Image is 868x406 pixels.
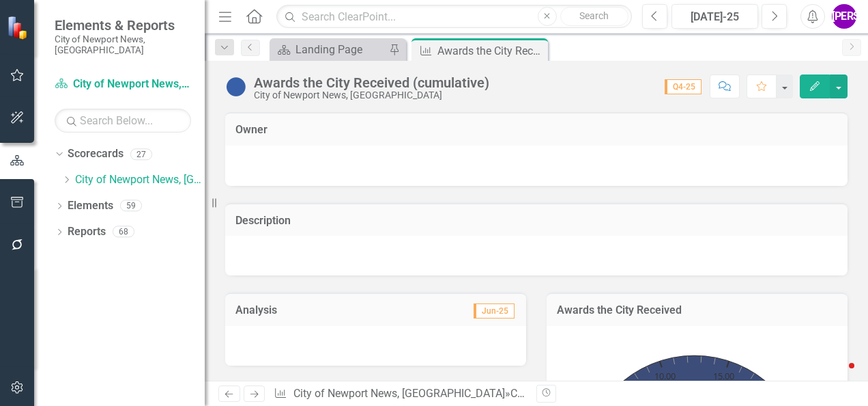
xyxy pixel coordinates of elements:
div: 59 [120,200,142,212]
img: ClearPoint Strategy [7,16,31,40]
a: City KPIs [510,387,553,400]
a: City of Newport News, [GEOGRAPHIC_DATA] [55,77,191,92]
input: Search Below... [55,109,191,133]
div: City of Newport News, [GEOGRAPHIC_DATA] [254,90,489,100]
small: City of Newport News, [GEOGRAPHIC_DATA] [55,33,191,56]
a: Reports [68,224,106,240]
div: » » [274,386,526,402]
span: Elements & Reports [55,17,191,33]
span: Jun-25 [474,303,515,319]
img: No Information [225,76,247,98]
input: Search ClearPoint... [276,5,632,29]
div: 27 [130,148,152,160]
span: Search [579,10,609,21]
button: [PERSON_NAME] [832,4,856,29]
div: Awards the City Received (cumulative) [437,42,545,59]
h3: Analysis [235,304,375,316]
div: Landing Page [295,41,386,58]
div: Awards the City Received (cumulative) [254,75,489,90]
a: Scorecards [68,146,124,162]
text: 15.00 [713,370,734,382]
h3: Description [235,215,837,227]
span: Q4-25 [665,79,701,94]
a: City of Newport News, [GEOGRAPHIC_DATA] [75,172,205,188]
iframe: Intercom live chat [822,360,854,392]
button: [DATE]-25 [671,4,758,29]
h3: Awards the City Received [557,304,837,316]
div: [DATE]-25 [676,9,753,25]
a: City of Newport News, [GEOGRAPHIC_DATA] [293,387,505,400]
a: Landing Page [273,41,386,58]
h3: Owner [235,124,837,136]
a: Elements [68,198,113,214]
button: Search [560,7,628,26]
text: 10.00 [654,370,676,382]
div: 68 [113,226,134,238]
